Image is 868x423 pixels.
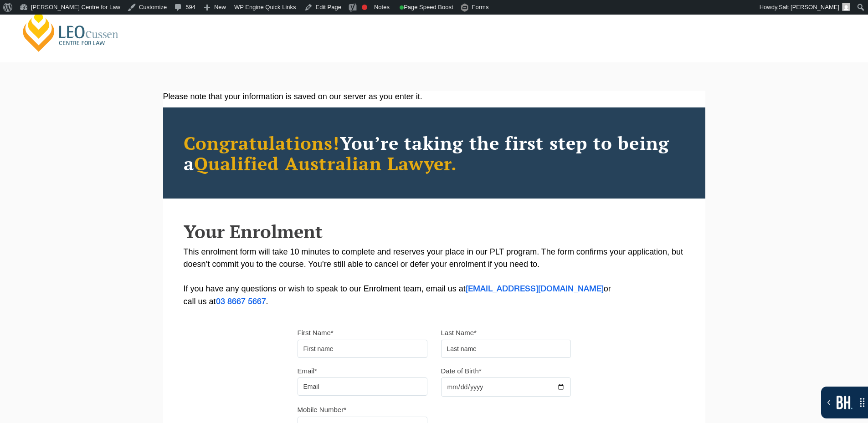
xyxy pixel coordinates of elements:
[184,131,340,155] span: Congratulations!
[184,133,685,173] h2: You’re taking the first step to being a
[194,151,457,175] span: Qualified Australian Lawyer.
[184,221,685,241] h2: Your Enrolment
[779,4,839,10] span: Salt [PERSON_NAME]
[298,405,347,414] label: Mobile Number*
[298,340,427,358] input: First name
[216,298,266,306] a: 03 8667 5667
[466,285,604,293] a: [EMAIL_ADDRESS][DOMAIN_NAME]
[441,328,477,337] label: Last Name*
[184,246,685,308] p: This enrolment form will take 10 minutes to complete and reserves your place in our PLT program. ...
[298,377,427,396] input: Email
[163,91,705,103] div: Please note that your information is saved on our server as you enter it.
[298,328,334,337] label: First Name*
[21,10,121,53] a: [PERSON_NAME] Centre for Law
[441,367,482,376] label: Date of Birth*
[298,367,317,376] label: Email*
[441,340,571,358] input: Last name
[362,5,367,10] div: Focus keyphrase not set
